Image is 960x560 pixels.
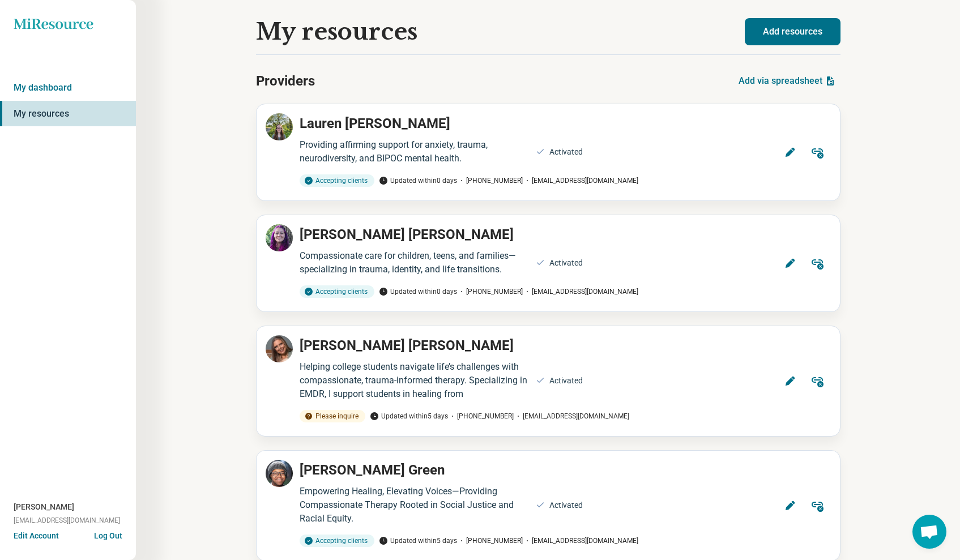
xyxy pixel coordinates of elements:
[734,67,840,95] button: Add via spreadsheet
[379,287,457,297] span: Updated within 0 days
[94,530,122,539] button: Log Out
[300,335,514,356] p: [PERSON_NAME] [PERSON_NAME]
[523,176,638,186] span: [EMAIL_ADDRESS][DOMAIN_NAME]
[14,530,59,542] button: Edit Account
[300,285,374,298] div: Accepting clients
[549,499,583,511] div: Activated
[549,146,583,158] div: Activated
[300,410,365,422] div: Please inquire
[514,411,629,421] span: [EMAIL_ADDRESS][DOMAIN_NAME]
[300,138,529,165] div: Providing affirming support for anxiety, trauma, neurodiversity, and BIPOC mental health.
[300,224,514,245] p: [PERSON_NAME] [PERSON_NAME]
[256,71,315,91] h2: Providers
[300,174,374,187] div: Accepting clients
[523,287,638,297] span: [EMAIL_ADDRESS][DOMAIN_NAME]
[300,360,529,401] div: Helping college students navigate life’s challenges with compassionate, trauma-informed therapy. ...
[300,113,450,134] p: Lauren [PERSON_NAME]
[912,515,946,549] div: Chat abierto
[549,375,583,387] div: Activated
[457,536,523,546] span: [PHONE_NUMBER]
[549,257,583,269] div: Activated
[14,515,120,525] span: [EMAIL_ADDRESS][DOMAIN_NAME]
[370,411,448,421] span: Updated within 5 days
[256,19,417,45] h1: My resources
[448,411,514,421] span: [PHONE_NUMBER]
[300,249,529,276] div: Compassionate care for children, teens, and families—specializing in trauma, identity, and life t...
[379,176,457,186] span: Updated within 0 days
[300,460,445,480] p: [PERSON_NAME] Green
[14,501,74,513] span: [PERSON_NAME]
[745,18,840,45] button: Add resources
[457,287,523,297] span: [PHONE_NUMBER]
[300,485,529,525] div: Empowering Healing, Elevating Voices—Providing Compassionate Therapy Rooted in Social Justice and...
[457,176,523,186] span: [PHONE_NUMBER]
[300,535,374,547] div: Accepting clients
[523,536,638,546] span: [EMAIL_ADDRESS][DOMAIN_NAME]
[379,536,457,546] span: Updated within 5 days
